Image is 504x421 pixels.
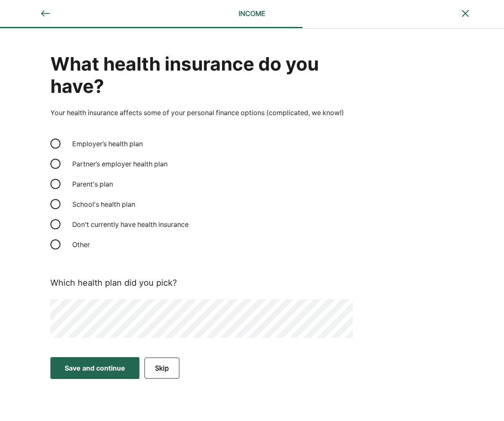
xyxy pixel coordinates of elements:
[180,8,324,18] div: INCOME
[67,234,151,255] div: Other
[50,357,139,379] button: Save and continue
[65,363,125,373] div: Save and continue
[67,214,194,234] div: Don't currently have health insurance
[67,174,151,194] div: Parent's plan
[67,134,151,154] div: Employer’s health plan
[67,154,173,174] div: Partner’s employer health plan
[67,194,151,214] div: School's health plan
[50,53,353,97] div: What health insurance do you have?
[50,276,177,289] div: Which health plan did you pick?
[50,108,344,118] div: Your health insurance affects some of your personal finance options (complicated, we know!)
[144,358,179,379] button: Skip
